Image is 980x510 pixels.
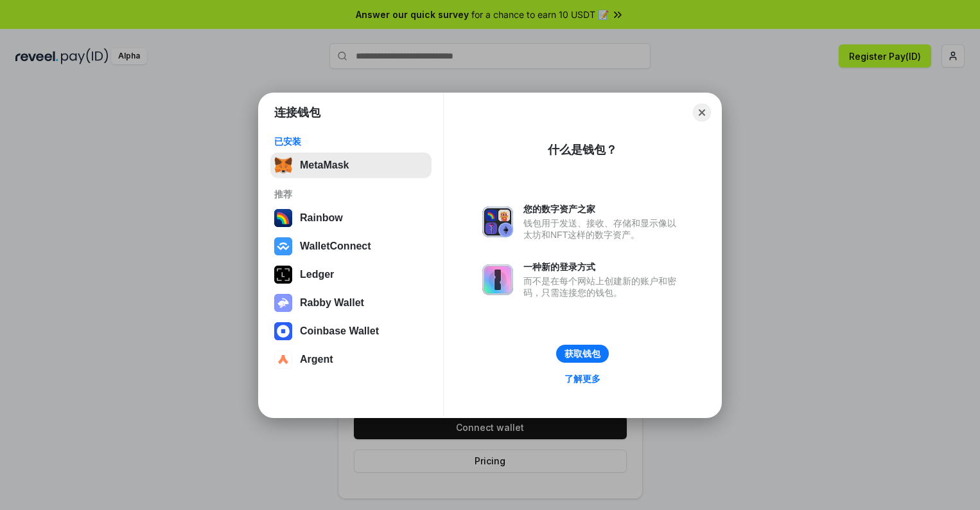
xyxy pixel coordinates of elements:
button: Ledger [270,262,432,287]
div: 获取钱包 [564,348,600,360]
button: Coinbase Wallet [270,318,432,344]
div: Rainbow [300,212,343,224]
img: svg+xml,%3Csvg%20width%3D%22120%22%20height%3D%22120%22%20viewBox%3D%220%200%20120%20120%22%20fil... [274,209,292,227]
button: Argent [270,347,432,372]
img: svg+xml,%3Csvg%20fill%3D%22none%22%20height%3D%2233%22%20viewBox%3D%220%200%2035%2033%22%20width%... [274,156,292,174]
div: WalletConnect [300,241,371,252]
img: svg+xml,%3Csvg%20xmlns%3D%22http%3A%2F%2Fwww.w3.org%2F2000%2Fsvg%22%20fill%3D%22none%22%20viewBox... [274,294,292,312]
div: 推荐 [274,188,428,200]
div: 了解更多 [564,373,600,385]
button: WalletConnect [270,233,432,259]
div: 而不是在每个网站上创建新的账户和密码，只需连接您的钱包。 [523,275,683,298]
img: svg+xml,%3Csvg%20xmlns%3D%22http%3A%2F%2Fwww.w3.org%2F2000%2Fsvg%22%20fill%3D%22none%22%20viewBox... [482,264,513,295]
div: 一种新的登录方式 [523,261,683,273]
img: svg+xml,%3Csvg%20width%3D%2228%22%20height%3D%2228%22%20viewBox%3D%220%200%2028%2028%22%20fill%3D... [274,237,292,255]
button: Close [693,104,711,122]
div: 钱包用于发送、接收、存储和显示像以太坊和NFT这样的数字资产。 [523,217,683,241]
div: 您的数字资产之家 [523,203,683,215]
button: 获取钱包 [556,345,609,363]
a: 了解更多 [557,370,608,387]
div: 已安装 [274,136,428,147]
div: Rabby Wallet [300,297,364,309]
img: svg+xml,%3Csvg%20width%3D%2228%22%20height%3D%2228%22%20viewBox%3D%220%200%2028%2028%22%20fill%3D... [274,351,292,369]
h1: 连接钱包 [274,105,320,120]
button: Rainbow [270,205,432,231]
img: svg+xml,%3Csvg%20xmlns%3D%22http%3A%2F%2Fwww.w3.org%2F2000%2Fsvg%22%20fill%3D%22none%22%20viewBox... [482,206,513,237]
div: Argent [300,354,333,365]
div: Ledger [300,269,334,280]
div: 什么是钱包？ [548,142,617,158]
img: svg+xml,%3Csvg%20xmlns%3D%22http%3A%2F%2Fwww.w3.org%2F2000%2Fsvg%22%20width%3D%2228%22%20height%3... [274,266,292,284]
div: MetaMask [300,159,349,171]
img: svg+xml,%3Csvg%20width%3D%2228%22%20height%3D%2228%22%20viewBox%3D%220%200%2028%2028%22%20fill%3D... [274,322,292,340]
button: Rabby Wallet [270,290,432,316]
button: MetaMask [270,152,432,178]
div: Coinbase Wallet [300,325,379,337]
